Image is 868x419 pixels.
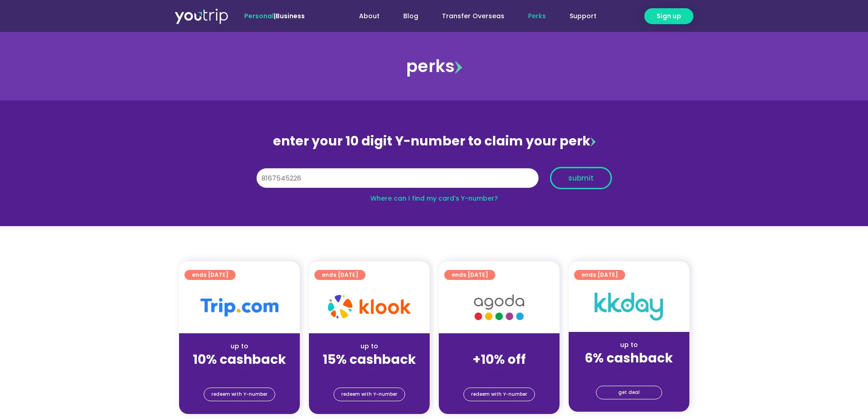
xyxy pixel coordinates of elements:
a: ends [DATE] [185,270,236,280]
strong: 10% cashback [193,351,286,368]
span: redeem with Y-number [341,388,397,401]
a: About [347,8,391,25]
span: up to [491,341,508,351]
a: Business [276,11,305,21]
div: up to [186,341,293,351]
span: Personal [244,11,274,21]
form: Y Number [257,167,612,196]
a: Sign up [644,8,693,24]
a: get deal [596,386,662,399]
div: up to [576,340,682,350]
strong: +10% off [473,351,526,368]
a: Transfer Overseas [430,8,516,25]
span: get deal [618,386,640,399]
a: redeem with Y-number [334,388,405,401]
a: Blog [391,8,430,25]
strong: 6% cashback [585,349,673,367]
span: | [244,11,305,21]
input: 10 digit Y-number (e.g. 8123456789) [257,168,539,188]
button: submit [550,167,612,189]
a: Where can I find my card’s Y-number? [370,194,498,203]
div: (for stays only) [186,368,293,378]
a: ends [DATE] [314,270,365,280]
a: Perks [516,8,558,25]
div: (for stays only) [446,368,552,378]
a: redeem with Y-number [204,388,275,401]
span: redeem with Y-number [211,388,267,401]
a: Support [558,8,608,25]
span: submit [568,175,594,181]
a: ends [DATE] [574,270,625,280]
div: enter your 10 digit Y-number to claim your perk [252,129,616,153]
span: ends [DATE] [322,270,358,280]
span: Sign up [657,11,681,21]
strong: 15% cashback [323,351,416,368]
span: ends [DATE] [192,270,228,280]
div: (for stays only) [576,367,682,376]
span: ends [DATE] [452,270,488,280]
a: redeem with Y-number [463,388,535,401]
div: (for stays only) [316,368,422,378]
nav: Menu [329,8,608,25]
div: up to [316,341,422,351]
a: ends [DATE] [444,270,495,280]
span: ends [DATE] [581,270,618,280]
span: redeem with Y-number [471,388,527,401]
